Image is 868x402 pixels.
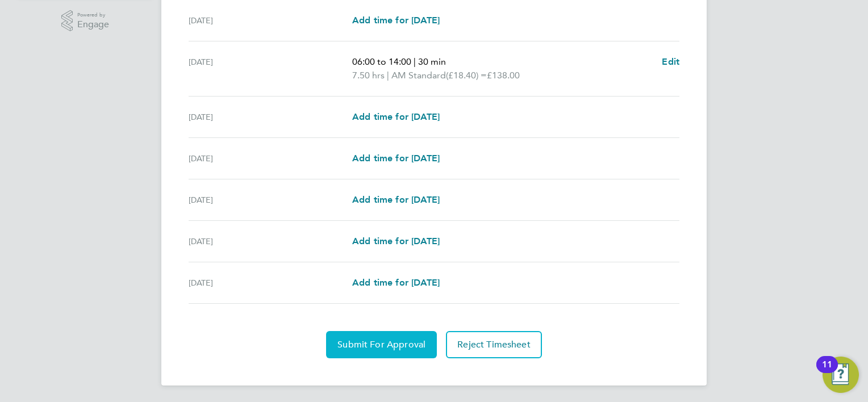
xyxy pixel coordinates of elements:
[414,56,416,67] span: |
[352,14,440,27] a: Add time for [DATE]
[352,235,440,248] a: Add time for [DATE]
[823,357,859,393] button: Open Resource Center, 11 new notifications
[352,276,440,290] a: Add time for [DATE]
[352,194,440,205] span: Add time for [DATE]
[77,20,109,30] span: Engage
[822,365,832,379] div: 11
[189,193,352,207] div: [DATE]
[189,55,352,82] div: [DATE]
[387,70,389,81] span: |
[326,331,437,358] button: Submit For Approval
[418,56,446,67] span: 30 min
[352,277,440,288] span: Add time for [DATE]
[189,276,352,290] div: [DATE]
[457,339,531,350] span: Reject Timesheet
[352,153,440,164] span: Add time for [DATE]
[352,56,411,67] span: 06:00 to 14:00
[77,10,109,20] span: Powered by
[189,110,352,124] div: [DATE]
[391,69,446,82] span: AM Standard
[189,14,352,27] div: [DATE]
[337,339,425,350] span: Submit For Approval
[352,110,440,124] a: Add time for [DATE]
[662,56,679,67] span: Edit
[352,152,440,165] a: Add time for [DATE]
[662,55,679,69] a: Edit
[352,111,440,122] span: Add time for [DATE]
[189,235,352,248] div: [DATE]
[352,70,385,81] span: 7.50 hrs
[446,331,542,358] button: Reject Timesheet
[189,152,352,165] div: [DATE]
[352,236,440,246] span: Add time for [DATE]
[352,15,440,26] span: Add time for [DATE]
[61,10,110,32] a: Powered byEngage
[487,70,520,81] span: £138.00
[446,70,487,81] span: (£18.40) =
[352,193,440,207] a: Add time for [DATE]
